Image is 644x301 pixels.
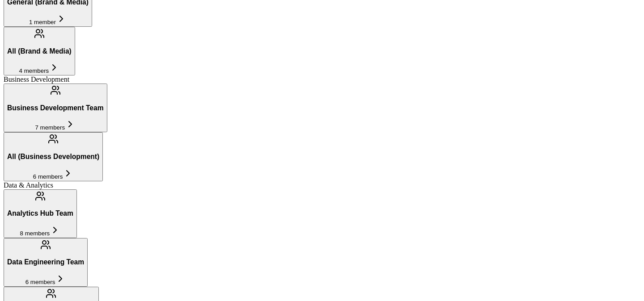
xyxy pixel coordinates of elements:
[7,104,104,112] h3: Business Development Team
[7,153,99,161] h3: All (Business Development)
[4,238,88,287] button: Data Engineering Team6 members
[25,279,55,285] span: 6 members
[20,230,50,237] span: 8 members
[4,75,69,83] span: Business Development
[7,258,84,266] h3: Data Engineering Team
[4,132,103,181] button: All (Business Development)6 members
[4,181,53,189] span: Data & Analytics
[7,47,72,55] h3: All (Brand & Media)
[7,209,73,217] h3: Analytics Hub Team
[33,173,63,180] span: 6 members
[4,27,75,75] button: All (Brand & Media)4 members
[4,189,77,238] button: Analytics Hub Team8 members
[4,84,107,132] button: Business Development Team7 members
[35,124,65,131] span: 7 members
[19,67,49,74] span: 4 members
[29,19,56,25] span: 1 member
